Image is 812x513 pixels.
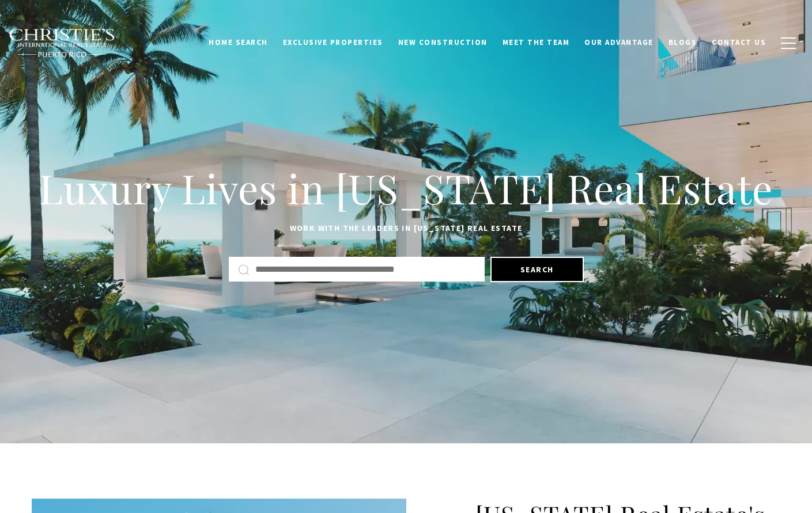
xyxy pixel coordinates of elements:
span: Our Advantage [584,37,654,47]
p: Work with the leaders in [US_STATE] Real Estate [32,222,781,235]
button: Search [490,257,584,282]
h1: Luxury Lives in [US_STATE] Real Estate [32,163,781,214]
span: New Construction [398,37,488,47]
span: Exclusive Properties [283,37,383,47]
a: Exclusive Properties [275,32,391,54]
span: Blogs [669,37,697,47]
img: Christie's International Real Estate black text logo [9,28,116,58]
span: Contact Us [712,37,766,47]
a: Meet the Team [495,32,577,54]
a: Home Search [201,32,275,54]
a: Blogs [661,32,705,54]
a: New Construction [391,32,495,54]
a: Our Advantage [577,32,661,54]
